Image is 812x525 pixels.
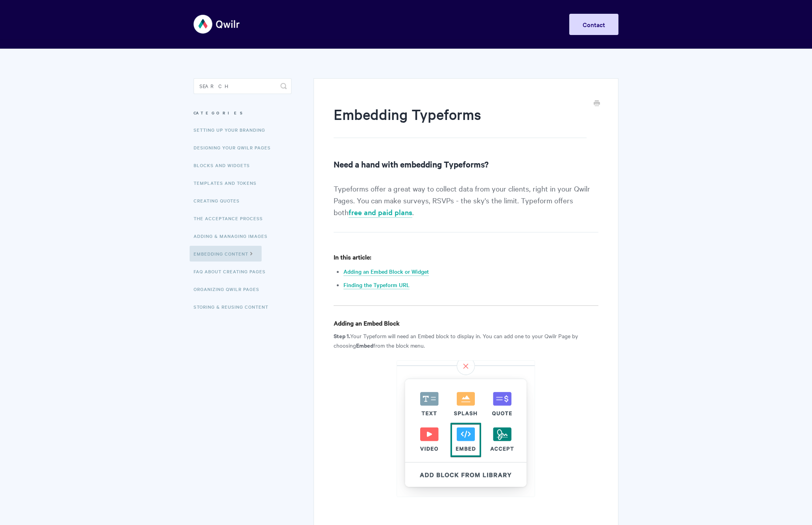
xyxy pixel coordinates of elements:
strong: Embed [356,341,373,349]
p: Your Typeform will need an Embed block to display in. You can add one to your Qwilr Page by choos... [334,331,598,350]
a: Contact [569,14,618,35]
a: Designing Your Qwilr Pages [194,140,277,155]
a: Setting up your Branding [194,122,271,138]
a: Blocks and Widgets [194,157,256,173]
h1: Embedding Typeforms [334,104,587,138]
h4: Adding an Embed Block [334,318,598,328]
input: Search [194,78,292,94]
a: Organizing Qwilr Pages [194,281,265,297]
a: Storing & Reusing Content [194,299,274,315]
a: Finding the Typeform URL [343,281,410,289]
a: Embedding Content [190,246,262,262]
img: Qwilr Help Center [194,9,240,39]
strong: Step 1. [334,332,350,340]
a: Print this Article [594,99,600,108]
a: The Acceptance Process [194,210,269,226]
h3: Categories [194,106,292,120]
h4: In this article: [334,252,598,262]
a: Creating Quotes [194,193,245,208]
a: free and paid plans [349,207,412,218]
a: FAQ About Creating Pages [194,263,271,279]
a: Adding an Embed Block or Widget [343,267,429,276]
a: Templates and Tokens [194,175,262,191]
p: Typeforms offer a great way to collect data from your clients, right in your Qwilr Pages. You can... [334,182,598,232]
a: Adding & Managing Images [194,228,273,244]
h2: Need a hand with embedding Typeforms? [334,158,598,170]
